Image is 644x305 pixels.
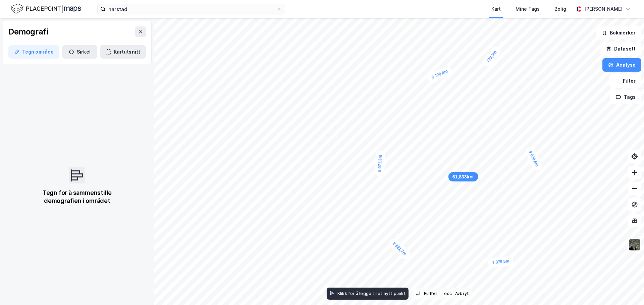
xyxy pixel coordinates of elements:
button: Tegn område [8,45,59,59]
div: Mine Tags [516,5,540,13]
button: Bokmerker [596,26,641,40]
div: Demografi [8,26,48,37]
div: [PERSON_NAME] [584,5,623,13]
div: Tegn for å sammenstille demografien i området [34,189,120,205]
button: Sirkel [62,45,97,59]
div: Map marker [375,151,385,176]
img: 9k= [628,238,641,251]
button: Analyse [602,58,641,72]
button: Tags [610,90,641,104]
img: logo.f888ab2527a4732fd821a326f86c7f29.svg [11,3,81,15]
button: Datasett [600,42,641,56]
input: Søk på adresse, matrikkel, gårdeiere, leietakere eller personer [106,4,277,14]
div: Map marker [448,172,478,181]
div: Map marker [488,256,514,268]
div: Kart [491,5,501,13]
div: Map marker [426,65,453,83]
div: Bolig [554,5,566,13]
button: Filter [609,74,641,88]
button: Kartutsnitt [100,45,146,59]
div: Kontrollprogram for chat [610,273,644,305]
iframe: Chat Widget [610,273,644,305]
div: Map marker [524,145,543,172]
div: Map marker [387,237,412,261]
div: Map marker [481,45,502,68]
